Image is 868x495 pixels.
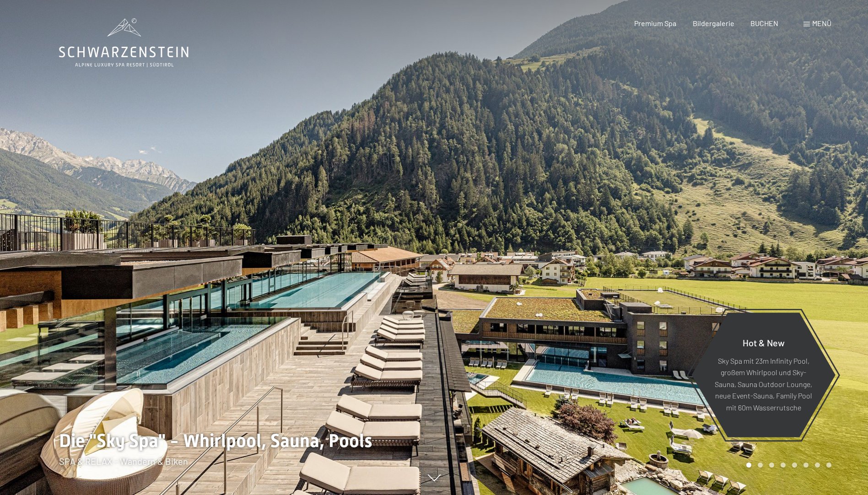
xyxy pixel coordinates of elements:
a: Bildergalerie [693,19,734,27]
div: Carousel Page 4 [781,463,786,468]
div: Carousel Page 2 [758,463,763,468]
div: Carousel Page 5 [792,463,797,468]
div: Carousel Pagination [743,463,831,468]
div: Carousel Page 7 [815,463,820,468]
span: Hot & New [743,337,785,348]
div: Carousel Page 6 [803,463,809,468]
div: Carousel Page 1 (Current Slide) [746,463,751,468]
div: Carousel Page 8 [826,463,831,468]
a: BUCHEN [750,19,778,27]
a: Premium Spa [634,19,676,27]
span: Menü [812,19,831,27]
div: Carousel Page 3 [769,463,774,468]
p: Sky Spa mit 23m Infinity Pool, großem Whirlpool und Sky-Sauna, Sauna Outdoor Lounge, neue Event-S... [714,355,813,413]
a: Hot & New Sky Spa mit 23m Infinity Pool, großem Whirlpool und Sky-Sauna, Sauna Outdoor Lounge, ne... [691,312,836,438]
